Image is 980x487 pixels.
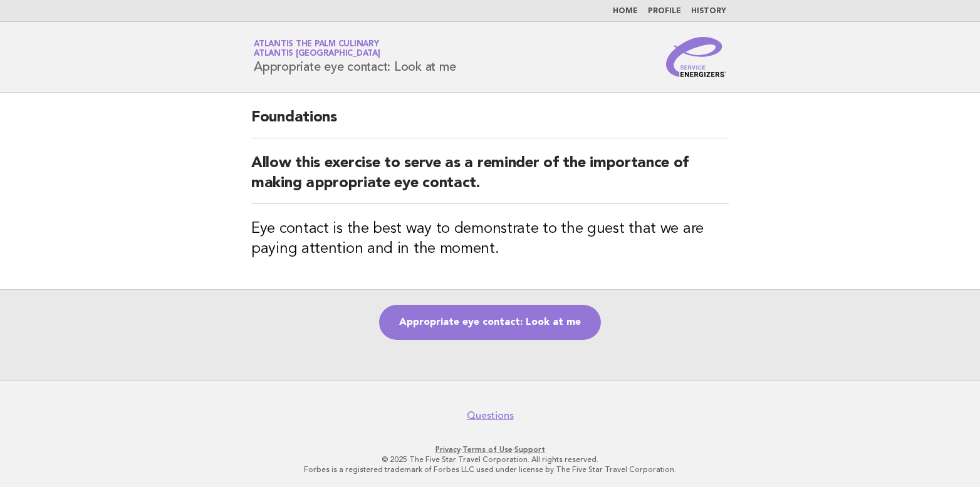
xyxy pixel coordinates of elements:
[107,444,873,454] p: · ·
[254,50,380,58] span: Atlantis [GEOGRAPHIC_DATA]
[107,464,873,474] p: Forbes is a registered trademark of Forbes LLC used under license by The Five Star Travel Corpora...
[691,8,726,15] a: History
[514,445,545,454] a: Support
[251,153,729,204] h2: Allow this exercise to serve as a reminder of the importance of making appropriate eye contact.
[666,37,726,77] img: Service Energizers
[462,445,513,454] a: Terms of Use
[648,8,681,15] a: Profile
[467,409,514,422] a: Questions
[379,305,601,340] a: Appropriate eye contact: Look at me
[251,219,729,259] h3: Eye contact is the best way to demonstrate to the guest that we are paying attention and in the m...
[254,40,380,58] a: Atlantis The Palm CulinaryAtlantis [GEOGRAPHIC_DATA]
[254,41,456,73] h1: Appropriate eye contact: Look at me
[251,108,729,138] h2: Foundations
[435,445,461,454] a: Privacy
[613,8,638,15] a: Home
[107,454,873,464] p: © 2025 The Five Star Travel Corporation. All rights reserved.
